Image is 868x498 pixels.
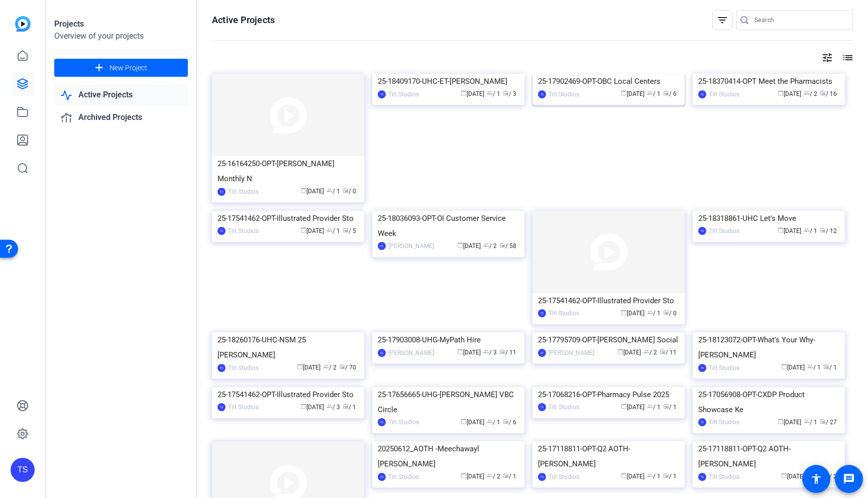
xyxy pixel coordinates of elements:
[820,419,837,426] span: / 27
[538,332,679,347] div: 25-17795709-OPT-[PERSON_NAME] Social
[457,242,463,248] span: calendar_today
[323,364,337,371] span: / 2
[228,402,259,412] div: Tilt Studios
[823,363,829,369] span: radio
[378,242,386,250] div: AT
[300,187,306,193] span: calendar_today
[617,348,623,354] span: calendar_today
[660,349,677,356] span: / 11
[343,403,349,409] span: radio
[549,308,579,318] div: Tilt Studios
[663,404,677,411] span: / 1
[343,188,356,195] span: / 0
[388,472,419,482] div: Tilt Studios
[538,90,546,98] div: TS
[538,74,679,89] div: 25-17902469-OPT-OBC Local Centers
[327,187,333,193] span: group
[698,418,706,426] div: TS
[709,89,739,99] div: Tilt Studios
[663,90,669,96] span: radio
[781,473,805,480] span: [DATE]
[457,242,481,250] span: [DATE]
[820,90,826,96] span: radio
[297,363,303,369] span: calendar_today
[218,211,359,226] div: 25-17541462-OPT-Illustrated Provider Sto
[343,227,356,234] span: / 5
[698,227,706,235] div: TS
[487,419,500,426] span: / 1
[843,473,855,485] mat-icon: message
[538,349,546,357] div: AT
[647,310,661,317] span: / 1
[804,418,810,424] span: group
[538,441,679,471] div: 25-17118811-OPT-Q2 AOTH- [PERSON_NAME]
[378,332,519,347] div: 25-17903008-UHG-MyPath Hire
[218,403,226,411] div: TS
[663,310,677,317] span: / 0
[621,90,644,97] span: [DATE]
[54,18,188,30] div: Projects
[378,90,386,98] div: TS
[218,227,226,235] div: TS
[647,404,661,411] span: / 1
[457,348,463,354] span: calendar_today
[300,403,306,409] span: calendar_today
[810,473,822,485] mat-icon: accessibility
[323,363,329,369] span: group
[663,403,669,409] span: radio
[820,418,826,424] span: radio
[647,403,653,409] span: group
[660,348,666,354] span: radio
[487,418,493,424] span: group
[327,403,333,409] span: group
[483,242,497,250] span: / 2
[549,348,594,358] div: [PERSON_NAME]
[378,441,519,471] div: 20250612_AOTH -Meechawayl [PERSON_NAME]
[778,227,784,233] span: calendar_today
[15,16,31,32] img: blue-gradient.svg
[663,473,677,480] span: / 1
[698,332,839,362] div: 25-18123072-OPT-What's Your Why- [PERSON_NAME]
[709,417,739,427] div: Tilt Studios
[503,90,516,97] span: / 3
[647,309,653,315] span: group
[228,226,259,236] div: Tilt Studios
[549,472,579,482] div: Tilt Studios
[820,90,837,97] span: / 16
[218,188,226,196] div: TS
[781,363,787,369] span: calendar_today
[663,309,669,315] span: radio
[461,472,467,478] span: calendar_today
[327,188,340,195] span: / 1
[804,227,817,234] span: / 1
[503,90,509,96] span: radio
[663,472,669,478] span: radio
[327,227,333,233] span: group
[461,90,484,97] span: [DATE]
[388,89,419,99] div: Tilt Studios
[228,187,259,197] div: Tilt Studios
[781,364,805,371] span: [DATE]
[698,387,839,417] div: 25-17056908-OPT-CXDP Product Showcase Ke
[778,227,801,234] span: [DATE]
[716,14,728,26] mat-icon: filter_list
[499,348,505,354] span: radio
[778,418,784,424] span: calendar_today
[54,85,188,105] a: Active Projects
[621,310,644,317] span: [DATE]
[388,417,419,427] div: Tilt Studios
[54,107,188,128] a: Archived Projects
[647,472,653,478] span: group
[93,62,105,74] mat-icon: add
[461,90,467,96] span: calendar_today
[823,364,837,371] span: / 1
[483,349,497,356] span: / 3
[378,418,386,426] div: TS
[698,441,839,471] div: 25-17118811-OPT-Q2 AOTH- [PERSON_NAME]
[343,187,349,193] span: radio
[378,473,386,481] div: TS
[698,90,706,98] div: TS
[327,227,340,234] span: / 1
[804,90,810,96] span: group
[54,59,188,77] button: New Project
